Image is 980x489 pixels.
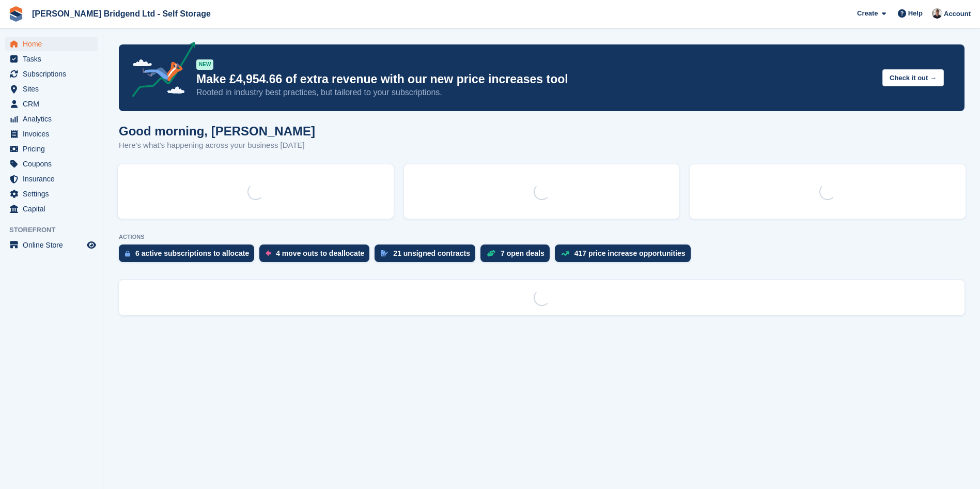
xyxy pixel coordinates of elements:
[23,82,85,96] span: Sites
[85,239,98,251] a: Preview store
[857,8,878,19] span: Create
[5,97,98,111] a: menu
[5,37,98,51] a: menu
[23,67,85,81] span: Subscriptions
[23,238,85,252] span: Online Store
[196,72,874,87] p: Make £4,954.66 of extra revenue with our new price increases tool
[487,250,495,257] img: deal-1b604bf984904fb50ccaf53a9ad4b4a5d6e5aea283cecdc64d6e3604feb123c2.svg
[23,52,85,66] span: Tasks
[381,250,388,256] img: contract_signature_icon-13c848040528278c33f63329250d36e43548de30e8caae1d1a13099fd9432cc5.svg
[5,127,98,141] a: menu
[196,87,874,98] p: Rooted in industry best practices, but tailored to your subscriptions.
[23,172,85,186] span: Insurance
[23,187,85,201] span: Settings
[23,157,85,171] span: Coupons
[196,59,213,70] div: NEW
[135,249,249,257] div: 6 active subscriptions to allocate
[932,8,942,19] img: Rhys Jones
[119,244,259,267] a: 6 active subscriptions to allocate
[393,249,470,257] div: 21 unsigned contracts
[561,251,569,256] img: price_increase_opportunities-93ffe204e8149a01c8c9dc8f82e8f89637d9d84a8eef4429ea346261dce0b2c0.svg
[501,249,545,257] div: 7 open deals
[23,127,85,141] span: Invoices
[259,244,375,267] a: 4 move outs to deallocate
[5,112,98,126] a: menu
[266,250,271,256] img: move_outs_to_deallocate_icon-f764333ba52eb49d3ac5e1228854f67142a1ed5810a6f6cc68b1a99e826820c5.svg
[125,250,130,257] img: active_subscription_to_allocate_icon-d502201f5373d7db506a760aba3b589e785aa758c864c3986d89f69b8ff3...
[5,67,98,81] a: menu
[908,8,923,19] span: Help
[882,69,944,86] button: Check it out →
[480,244,555,267] a: 7 open deals
[119,140,315,151] p: Here's what's happening across your business [DATE]
[5,142,98,156] a: menu
[9,225,103,235] span: Storefront
[5,82,98,96] a: menu
[5,172,98,186] a: menu
[23,142,85,156] span: Pricing
[5,187,98,201] a: menu
[23,112,85,126] span: Analytics
[5,238,98,252] a: menu
[276,249,364,257] div: 4 move outs to deallocate
[119,234,965,240] p: ACTIONS
[375,244,480,267] a: 21 unsigned contracts
[8,6,24,22] img: stora-icon-8386f47178a22dfd0bd8f6a31ec36ba5ce8667c1dd55bd0f319d3a0aa187defe.svg
[555,244,696,267] a: 417 price increase opportunities
[574,249,686,257] div: 417 price increase opportunities
[28,5,215,22] a: [PERSON_NAME] Bridgend Ltd - Self Storage
[944,9,971,19] span: Account
[5,157,98,171] a: menu
[23,97,85,111] span: CRM
[5,202,98,216] a: menu
[5,52,98,66] a: menu
[23,37,85,51] span: Home
[23,202,85,216] span: Capital
[119,124,315,138] h1: Good morning, [PERSON_NAME]
[123,42,196,101] img: price-adjustments-announcement-icon-8257ccfd72463d97f412b2fc003d46551f7dbcb40ab6d574587a9cd5c0d94...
